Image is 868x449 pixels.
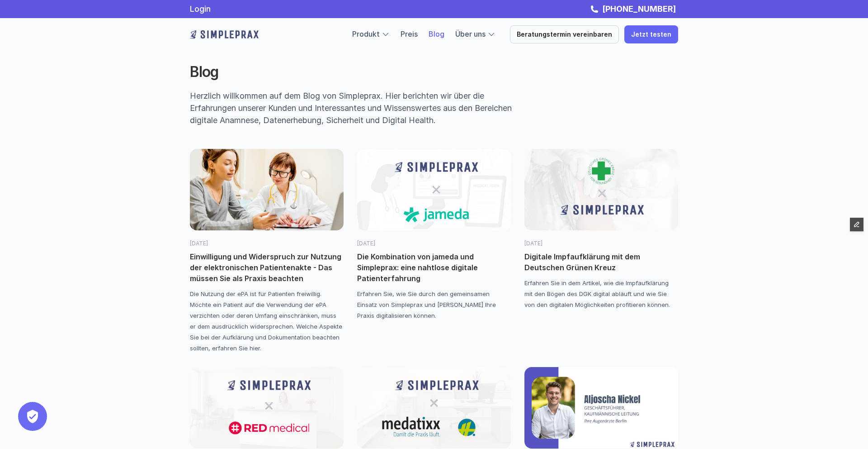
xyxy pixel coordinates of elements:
[524,251,678,273] p: Digitale Impfaufklärung mit dem Deutschen Grünen Kreuz
[401,29,418,38] a: Preis
[190,149,344,230] img: Elektronische Patientenakte
[357,251,511,284] p: Die Kombination von jameda und Simpleprax: eine nahtlose digitale Patienterfahrung
[190,149,344,353] a: Elektronische Patientenakte[DATE]Einwilligung und Widerspruch zur Nutzung der elektronischen Pati...
[190,63,529,81] h2: Blog
[190,251,344,284] p: Einwilligung und Widerspruch zur Nutzung der elektronischen Patientenakte - Das müssen Sie als Pr...
[357,239,511,248] p: [DATE]
[602,4,676,14] strong: [PHONE_NUMBER]
[190,239,344,248] p: [DATE]
[524,149,678,310] a: [DATE]Digitale Impfaufklärung mit dem Deutschen Grünen KreuzErfahren Sie in dem Artikel, wie die ...
[624,25,678,43] a: Jetzt testen
[190,4,211,14] a: Login
[524,239,678,248] p: [DATE]
[429,29,444,38] a: Blog
[600,4,678,14] a: [PHONE_NUMBER]
[517,31,612,38] p: Beratungstermin vereinbaren
[357,288,511,321] p: Erfahren Sie, wie Sie durch den gemeinsamen Einsatz von Simpleprax und [PERSON_NAME] Ihre Praxis ...
[510,25,619,43] a: Beratungstermin vereinbaren
[455,29,486,38] a: Über uns
[631,31,671,38] p: Jetzt testen
[850,218,863,231] button: Edit Framer Content
[190,90,532,126] p: Herzlich willkommen auf dem Blog von Simpleprax. Hier berichten wir über die Erfahrungen unserer ...
[190,288,344,353] p: Die Nutzung der ePA ist für Patienten freiwillig. Möchte ein Patient auf die Verwendung der ePA v...
[352,29,380,38] a: Produkt
[524,277,678,310] p: Erfahren Sie in dem Artikel, wie die Impfaufklärung mit den Bögen des DGK digital abläuft und wie...
[357,149,511,321] a: [DATE]Die Kombination von jameda und Simpleprax: eine nahtlose digitale PatienterfahrungErfahren ...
